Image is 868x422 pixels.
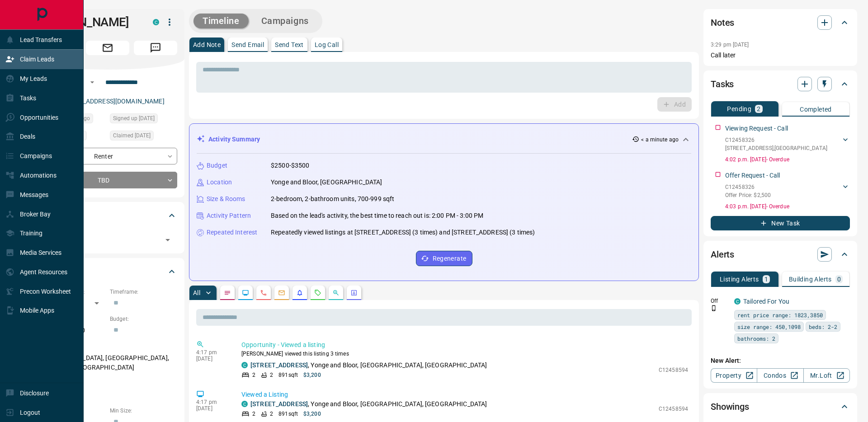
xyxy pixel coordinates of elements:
[193,14,249,28] button: Timeline
[737,322,801,331] span: size range: 450,1098
[278,410,298,418] p: 891 sqft
[764,276,768,282] p: 1
[725,134,850,154] div: C12458326[STREET_ADDRESS],[GEOGRAPHIC_DATA]
[757,368,803,383] a: Condos
[837,276,841,282] p: 0
[720,276,759,282] p: Listing Alerts
[196,349,228,356] p: 4:17 pm
[153,19,159,25] div: condos.ca
[271,161,309,170] p: $2500-$3500
[278,371,298,379] p: 891 sqft
[314,289,321,296] svg: Requests
[161,234,174,246] button: Open
[332,289,340,296] svg: Opportunities
[725,171,780,180] p: Offer Request - Call
[38,172,177,188] div: TBD
[725,155,850,164] p: 4:02 p.m. [DATE] - Overdue
[270,371,273,379] p: 2
[87,77,98,88] button: Open
[725,124,788,133] p: Viewing Request - Call
[207,178,232,187] p: Location
[38,380,177,388] p: Motivation:
[416,251,472,266] button: Regenerate
[725,136,827,144] p: C12458326
[270,410,273,418] p: 2
[711,42,749,48] p: 3:29 pm [DATE]
[207,161,227,170] p: Budget
[737,334,775,343] span: bathrooms: 2
[241,350,688,358] p: [PERSON_NAME] viewed this listing 3 times
[224,289,231,296] svg: Notes
[711,244,850,265] div: Alerts
[197,131,691,148] div: Activity Summary< a minute ago
[252,14,318,28] button: Campaigns
[725,183,771,191] p: C12458326
[296,289,303,296] svg: Listing Alerts
[38,148,177,164] div: Renter
[196,405,228,412] p: [DATE]
[271,228,535,237] p: Repeatedly viewed listings at [STREET_ADDRESS] (3 times) and [STREET_ADDRESS] (3 times)
[275,42,304,48] p: Send Text
[743,298,789,305] a: Tailored For You
[711,396,850,417] div: Showings
[134,41,177,55] span: Message
[711,247,734,262] h2: Alerts
[207,228,257,237] p: Repeated Interest
[278,289,285,296] svg: Emails
[725,181,850,201] div: C12458326Offer Price: $2,500
[725,191,771,199] p: Offer Price: $2,500
[800,106,832,113] p: Completed
[303,371,321,379] p: $3,200
[711,15,734,30] h2: Notes
[711,51,850,60] p: Call later
[260,289,267,296] svg: Calls
[196,399,228,405] p: 4:17 pm
[38,15,139,29] h1: [PERSON_NAME]
[241,362,248,368] div: condos.ca
[196,356,228,362] p: [DATE]
[725,202,850,211] p: 4:03 p.m. [DATE] - Overdue
[207,211,251,220] p: Activity Pattern
[711,77,734,91] h2: Tasks
[711,356,850,366] p: New Alert:
[725,144,827,152] p: [STREET_ADDRESS] , [GEOGRAPHIC_DATA]
[110,407,177,415] p: Min Size:
[86,41,129,55] span: Email
[727,106,751,112] p: Pending
[38,205,177,226] div: Tags
[711,12,850,33] div: Notes
[241,390,688,399] p: Viewed a Listing
[315,42,339,48] p: Log Call
[350,289,358,296] svg: Agent Actions
[231,42,264,48] p: Send Email
[208,135,260,144] p: Activity Summary
[757,106,760,112] p: 2
[242,289,249,296] svg: Lead Browsing Activity
[250,361,487,370] p: , Yonge and Bloor, [GEOGRAPHIC_DATA], [GEOGRAPHIC_DATA]
[250,399,487,409] p: , Yonge and Bloor, [GEOGRAPHIC_DATA], [GEOGRAPHIC_DATA]
[711,368,757,383] a: Property
[737,310,823,319] span: rent price range: 1823,3850
[207,194,245,204] p: Size & Rooms
[271,194,394,204] p: 2-bedroom, 2-bathroom units, 700-999 sqft
[711,216,850,230] button: New Task
[271,178,382,187] p: Yonge and Bloor, [GEOGRAPHIC_DATA]
[789,276,832,282] p: Building Alerts
[711,297,729,305] p: Off
[38,342,177,351] p: Areas Searched:
[659,366,688,374] p: C12458594
[711,73,850,95] div: Tasks
[113,114,155,123] span: Signed up [DATE]
[193,290,200,296] p: All
[110,315,177,323] p: Budget:
[110,131,177,143] div: Sun Oct 12 2025
[113,131,151,140] span: Claimed [DATE]
[252,410,255,418] p: 2
[809,322,837,331] span: beds: 2-2
[734,298,741,305] div: condos.ca
[252,371,255,379] p: 2
[711,305,717,311] svg: Push Notification Only
[38,351,177,375] p: [GEOGRAPHIC_DATA], [GEOGRAPHIC_DATA], Yonge and [GEOGRAPHIC_DATA]
[803,368,850,383] a: Mr.Loft
[271,211,483,220] p: Based on the lead's activity, the best time to reach out is: 2:00 PM - 3:00 PM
